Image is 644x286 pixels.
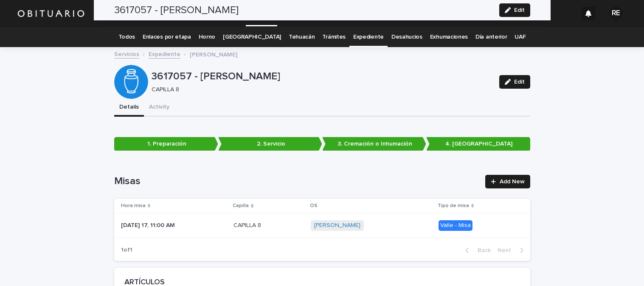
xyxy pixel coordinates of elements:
[190,49,237,59] p: [PERSON_NAME]
[609,7,623,20] div: RE
[498,247,516,253] span: Next
[152,70,492,83] p: 3617057 - [PERSON_NAME]
[149,49,180,59] a: Expediente
[114,49,139,59] a: Servicios
[514,79,525,85] span: Edit
[218,137,322,151] p: 2. Servicio
[118,27,135,47] a: Todos
[322,137,426,151] p: 3. Cremación o Inhumación
[353,27,384,47] a: Expediente
[114,175,481,188] h1: Misas
[472,247,491,253] span: Back
[121,220,177,229] p: [DATE] 17, 11:00 AM
[223,27,281,47] a: [GEOGRAPHIC_DATA]
[314,222,360,229] a: [PERSON_NAME]
[289,27,315,47] a: Tehuacán
[494,247,530,254] button: Next
[152,86,489,93] p: CAPILLA 8
[322,27,346,47] a: Trámites
[475,27,507,47] a: Día anterior
[499,75,530,89] button: Edit
[310,201,318,210] p: OS
[114,240,139,261] p: 1 of 1
[500,179,525,185] span: Add New
[114,99,144,117] button: Details
[438,201,469,210] p: Tipo de misa
[458,247,494,254] button: Back
[485,175,530,188] a: Add New
[426,137,530,151] p: 4. [GEOGRAPHIC_DATA]
[439,220,472,231] div: Valle - Misa
[114,137,218,151] p: 1. Preparación
[430,27,468,47] a: Exhumaciones
[199,27,215,47] a: Horno
[143,27,191,47] a: Enlaces por etapa
[391,27,422,47] a: Desahucios
[515,27,526,47] a: UAF
[114,213,530,238] tr: [DATE] 17, 11:00 AM[DATE] 17, 11:00 AM CAPILLA 8CAPILLA 8 [PERSON_NAME] Valle - Misa
[233,220,263,229] p: CAPILLA 8
[121,201,146,210] p: Hora misa
[233,201,249,210] p: Capilla
[144,99,174,117] button: Activity
[17,5,85,22] img: HUM7g2VNRLqGMmR9WVqf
